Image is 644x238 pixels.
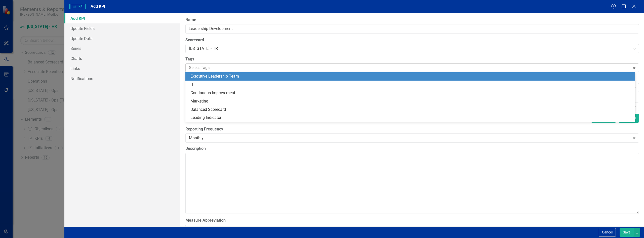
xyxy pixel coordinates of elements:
[189,46,630,52] div: [US_STATE] - HR
[185,24,639,33] input: KPI Name
[64,33,180,44] a: Update Data
[185,218,639,223] label: Measure Abbreviation
[185,146,639,152] label: Description
[69,4,86,9] span: KPI
[620,228,634,237] button: Save
[64,63,180,74] a: Links
[185,126,639,132] label: Reporting Frequency
[64,53,180,63] a: Charts
[190,82,194,87] span: IT
[190,107,226,112] span: Balanced Scorecard
[185,17,639,23] label: Name
[64,23,180,33] a: Update Fields
[189,135,630,141] div: Monthly
[190,115,221,120] span: Leading Indicator
[64,13,180,23] a: Add KPI
[599,228,616,237] button: Cancel
[185,37,639,43] label: Scorecard
[64,74,180,84] a: Notifications
[91,4,105,9] span: Add KPI
[190,90,235,95] span: Continuous Improvement
[185,56,639,62] label: Tags
[190,74,239,79] span: Executive Leadership Team
[64,43,180,53] a: Series
[190,99,208,104] span: Marketing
